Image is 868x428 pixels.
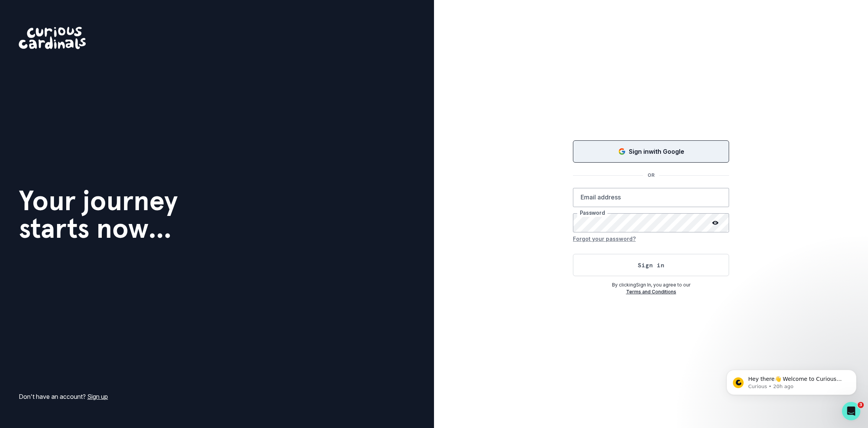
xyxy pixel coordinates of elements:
p: Don't have an account? [19,392,108,401]
button: Sign in [573,254,729,276]
p: OR [643,172,659,179]
button: Forgot your password? [573,232,636,245]
p: Sign in with Google [629,147,684,156]
iframe: Intercom live chat [842,402,860,420]
span: 3 [858,402,864,408]
iframe: Intercom notifications message [715,354,868,407]
h1: Your journey starts now... [19,187,178,242]
img: Curious Cardinals Logo [19,27,86,49]
p: By clicking Sign In , you agree to our [573,281,729,288]
a: Sign up [87,393,108,400]
button: Sign in with Google (GSuite) [573,140,729,163]
a: Terms and Conditions [626,289,676,295]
